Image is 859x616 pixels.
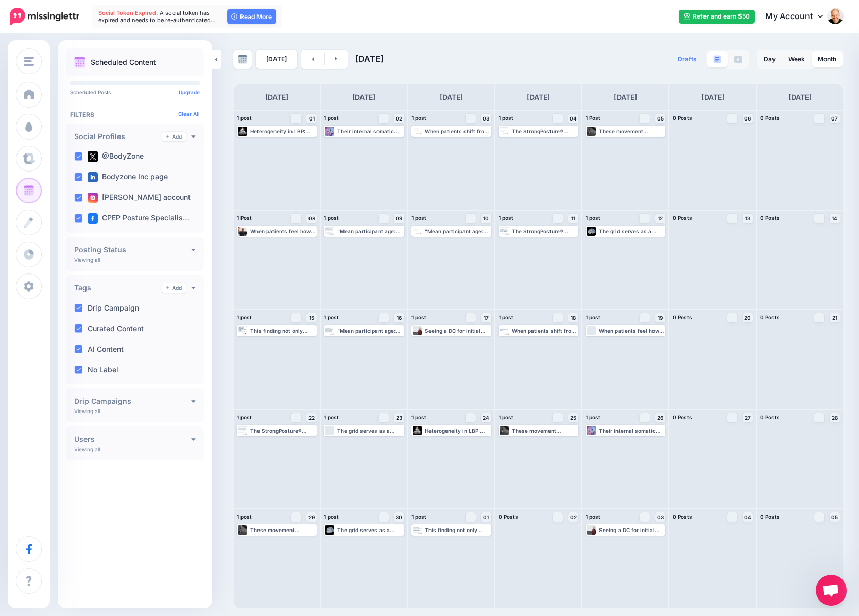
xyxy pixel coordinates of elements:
a: 30 [394,512,404,522]
span: 1 post [499,414,513,420]
a: 12 [655,214,665,223]
a: 04 [568,114,578,123]
span: 04 [570,116,577,121]
a: 15 [306,313,317,322]
h4: Posting Status [74,246,191,253]
span: 0 Posts [760,414,780,420]
span: 1 post [324,215,339,221]
span: 1 post [499,314,513,320]
h4: Drip Campaigns [74,398,191,405]
label: AI Content [88,346,124,353]
span: 0 Posts [673,115,692,121]
h4: [DATE] [440,91,463,104]
span: 1 post [586,314,600,320]
a: Upgrade [179,89,200,95]
div: When patients feel how these gentle, intentional movements improve their posture after a 30-secon... [599,328,664,334]
span: 0 Posts [760,314,780,320]
span: 24 [483,415,489,420]
h4: [DATE] [788,91,812,104]
div: When patients shift from viewing postural exercise as “just another treatment I have to do” to “a... [512,328,577,334]
img: facebook-square.png [88,213,98,224]
h4: Filters [70,111,200,118]
span: Drafts [678,56,697,62]
p: Viewing all [74,256,100,263]
span: 02 [396,116,402,121]
label: Curated Content [88,325,144,332]
div: When patients feel how these gentle, intentional movements improve their posture after a 30-secon... [250,228,316,234]
span: 16 [397,315,402,320]
a: Add [162,283,186,293]
a: 01 [306,114,317,123]
span: 0 Posts [673,314,692,320]
h4: Social Profiles [74,133,162,140]
span: 1 post [324,314,339,320]
a: Day [758,51,782,67]
a: 21 [830,313,840,322]
img: paragraph-boxed.png [713,55,721,63]
div: The grid serves as a gravity line proxy, while the IPP represents interoceptive perception and ex... [599,228,664,234]
div: "Mean participant age: [DEMOGRAPHIC_DATA].7 years (79% [DEMOGRAPHIC_DATA]) Follow-up duration: ~6... [337,328,403,334]
a: Read More [227,9,276,24]
span: 15 [309,315,314,320]
a: 10 [481,214,491,223]
span: 1 post [237,314,252,320]
a: 20 [743,313,753,322]
a: 07 [830,114,840,123]
h4: [DATE] [614,91,637,104]
div: The StrongPosture® Protocol: Building Interoceptive Awareness for Postural Control Read more 👉 [U... [512,128,577,134]
a: 06 [743,114,753,123]
a: 09 [394,214,404,223]
label: Bodyzone Inc page [88,172,168,182]
span: 0 Posts [760,514,780,520]
span: 12 [658,216,663,221]
span: 14 [832,216,837,221]
a: My Account [755,4,844,29]
span: 09 [396,216,402,221]
img: linkedin-square.png [88,172,98,182]
span: 1 post [411,414,426,420]
div: This finding not only enhances our basic understanding of joint function but also opens new possi... [425,527,490,533]
div: Heterogeneity in LBP: The researchers noted variability, with some LBP patients (outliers) showin... [250,128,316,134]
div: The grid serves as a gravity line proxy, while the IPP represents interoceptive perception and ex... [337,527,403,533]
span: [DATE] [355,54,384,64]
span: 19 [658,315,663,320]
a: Week [782,51,811,67]
span: 1 post [586,215,600,221]
a: Clear All [178,111,200,117]
div: This finding not only enhances our basic understanding of joint function but also opens new possi... [250,328,316,334]
h4: [DATE] [527,91,550,104]
a: 03 [655,512,665,522]
label: No Label [88,366,118,373]
span: 0 Posts [499,514,518,520]
a: 28 [830,413,840,422]
a: Open chat [816,575,847,606]
span: A social token has expired and needs to be re-authenticated… [98,9,216,24]
img: instagram-square.png [88,193,98,203]
a: 05 [655,114,665,123]
a: 19 [655,313,665,322]
span: 03 [483,116,489,121]
span: 10 [483,216,489,221]
span: 1 post [411,215,426,221]
a: 11 [568,214,578,223]
img: twitter-square.png [88,151,98,162]
img: calendar-grey-darker.png [238,55,247,64]
span: 18 [571,315,576,320]
a: 29 [306,512,317,522]
div: Heterogeneity in LBP: The researchers noted variability, with some LBP patients (outliers) showin... [425,427,490,434]
span: 1 post [237,414,252,420]
div: These movement patterns continually strengthen, creating adaptive patterns as we use some muscles... [512,427,577,434]
span: 05 [831,515,838,520]
span: 03 [657,515,664,520]
a: 25 [568,413,578,422]
img: calendar.png [74,57,85,68]
span: 20 [744,315,751,320]
a: Refer and earn $50 [679,10,755,24]
span: Social Token Expired. [98,9,158,16]
div: These movement patterns continually strengthen, creating adaptive patterns as we use some muscles... [250,527,316,533]
div: "Mean participant age: [DEMOGRAPHIC_DATA].7 years (79% [DEMOGRAPHIC_DATA]) Follow-up duration: ~6... [337,228,403,234]
span: 1 post [411,314,426,320]
a: 18 [568,313,578,322]
a: Drafts [672,50,703,69]
p: Viewing all [74,446,100,452]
